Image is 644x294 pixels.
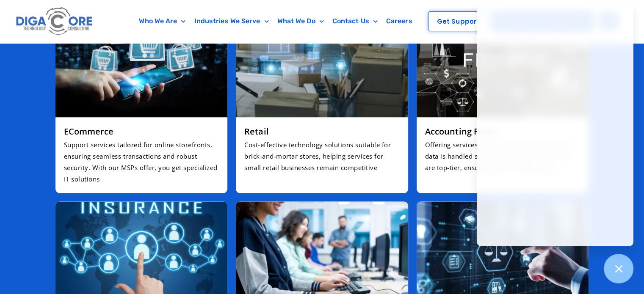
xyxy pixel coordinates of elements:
span: Get Support [437,18,479,25]
a: Careers [382,11,417,31]
p: Offering services that ensure sensitive financial data is handled securely. Our support services ... [425,139,580,173]
a: Contact Us [328,11,382,31]
a: Get Support [428,11,488,31]
img: Digacore logo 1 [14,4,95,38]
img: Cloud computing services for retail business [236,11,408,117]
p: Support services tailored for online storefronts, ensuring seamless transactions and robust secur... [64,139,219,184]
img: eCommerce support services in NJ [55,11,228,117]
a: Who We Are [135,11,190,31]
a: Industries We Serve [190,11,273,31]
h3: Retail [244,126,400,137]
img: managed it services for small business, managed it services for Finance [417,11,589,117]
nav: Menu [129,11,422,31]
p: Cost-effective technology solutions suitable for brick-and-mortar stores, helping services for sm... [244,139,400,173]
a: What We Do [273,11,328,31]
iframe: Chatgenie Messenger [477,3,633,246]
h3: eCommerce [64,126,219,137]
h3: Accounting Firms [425,126,580,137]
